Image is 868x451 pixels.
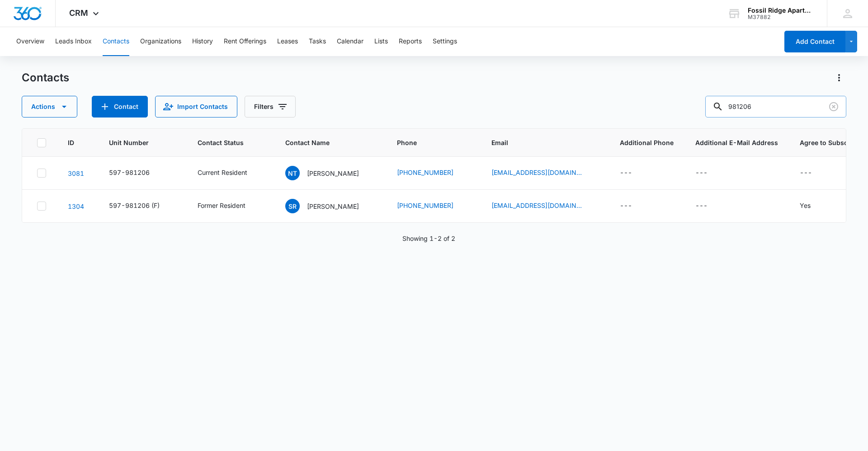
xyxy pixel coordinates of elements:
[285,199,375,213] div: Contact Name - Simon Rivas - Select to Edit Field
[109,168,166,179] div: Unit Number - 597-981206 - Select to Edit Field
[826,99,841,114] button: Clear
[800,168,828,179] div: Agree to Subscribe - - Select to Edit Field
[620,201,632,211] div: ---
[800,201,827,211] div: Agree to Subscribe - Yes - Select to Edit Field
[55,27,92,56] button: Leads Inbox
[433,27,457,56] button: Settings
[285,166,375,180] div: Contact Name - Nicholas T. Martinez - Select to Edit Field
[198,201,245,210] div: Former Resident
[491,138,585,147] span: Email
[748,14,814,20] div: account id
[109,201,176,211] div: Unit Number - 597-981206 (F) - Select to Edit Field
[92,96,148,117] button: Add Contact
[620,168,632,179] div: ---
[800,201,811,210] div: Yes
[245,96,296,117] button: Filters
[695,168,708,179] div: ---
[198,201,262,211] div: Contact Status - Former Resident - Select to Edit Field
[198,138,250,147] span: Contact Status
[140,27,181,56] button: Organizations
[198,168,247,177] div: Current Resident
[491,168,582,177] a: [EMAIL_ADDRESS][DOMAIN_NAME]
[22,96,77,117] button: Actions
[397,138,457,147] span: Phone
[103,27,129,56] button: Contacts
[620,168,648,179] div: Additional Phone - - Select to Edit Field
[277,27,298,56] button: Leases
[307,169,359,178] p: [PERSON_NAME]
[695,201,708,211] div: ---
[68,138,74,147] span: ID
[22,71,69,85] h1: Contacts
[224,27,266,56] button: Rent Offerings
[705,96,846,117] input: Search Contacts
[399,27,422,56] button: Reports
[491,168,598,179] div: Email - nickpar0528@gmail.com - Select to Edit Field
[402,234,455,243] p: Showing 1-2 of 2
[109,168,150,177] div: 597-981206
[69,8,88,18] span: CRM
[309,27,326,56] button: Tasks
[397,201,470,211] div: Phone - 2109742611 - Select to Edit Field
[16,27,44,56] button: Overview
[155,96,237,117] button: Import Contacts
[109,201,160,210] div: 597-981206 (F)
[695,138,778,147] span: Additional E-Mail Address
[800,138,860,147] span: Agree to Subscribe
[748,7,814,14] div: account name
[695,201,724,211] div: Additional E-Mail Address - - Select to Edit Field
[374,27,388,56] button: Lists
[784,31,845,52] button: Add Contact
[397,168,470,179] div: Phone - 3098689233 - Select to Edit Field
[68,202,84,210] a: Navigate to contact details page for Simon Rivas
[285,138,362,147] span: Contact Name
[285,199,300,213] span: SR
[68,169,84,177] a: Navigate to contact details page for Nicholas T. Martinez
[620,138,674,147] span: Additional Phone
[285,166,300,180] span: NT
[491,201,598,211] div: Email - simonrivas33@gmail.com - Select to Edit Field
[491,201,582,210] a: [EMAIL_ADDRESS][DOMAIN_NAME]
[800,168,812,179] div: ---
[397,201,453,210] a: [PHONE_NUMBER]
[198,168,264,179] div: Contact Status - Current Resident - Select to Edit Field
[307,202,359,211] p: [PERSON_NAME]
[695,168,724,179] div: Additional E-Mail Address - - Select to Edit Field
[192,27,213,56] button: History
[620,201,648,211] div: Additional Phone - - Select to Edit Field
[397,168,453,177] a: [PHONE_NUMBER]
[832,70,846,85] button: Actions
[109,138,176,147] span: Unit Number
[337,27,363,56] button: Calendar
